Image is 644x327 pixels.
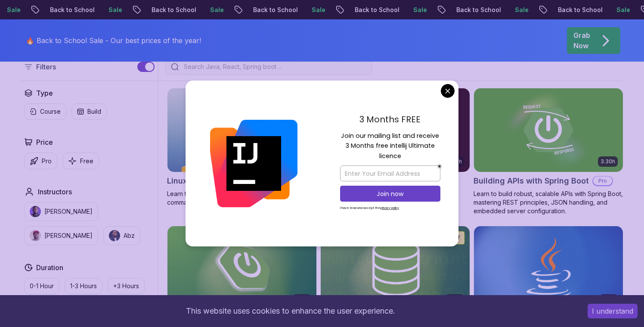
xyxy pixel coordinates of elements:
[124,231,135,240] p: Abz
[182,62,366,71] input: Search Java, React, Spring boot ...
[235,6,294,14] p: Back to School
[167,88,316,172] img: Linux Fundamentals card
[439,6,497,14] p: Back to School
[192,6,220,14] p: Sale
[24,153,57,169] button: Pro
[167,190,317,207] p: Learn the fundamentals of Linux and how to use the command line
[573,30,590,51] p: Grab Now
[40,107,61,116] p: Course
[30,206,41,217] img: instructor img
[91,6,118,14] p: Sale
[36,62,56,72] p: Filters
[26,35,201,46] p: 🔥 Back to School Sale - Our best prices of the year!
[42,157,52,165] p: Pro
[134,6,192,14] p: Back to School
[30,230,41,241] img: instructor img
[80,157,93,165] p: Free
[167,226,316,310] img: Spring Boot for Beginners card
[474,175,589,187] h2: Building APIs with Spring Boot
[167,88,317,207] a: Linux Fundamentals card6.00hLinux FundamentalsProLearn the fundamentals of Linux and how to use t...
[601,158,615,165] p: 3.30h
[474,88,623,172] img: Building APIs with Spring Boot card
[474,226,623,310] img: Java for Beginners card
[109,230,120,241] img: instructor img
[24,226,98,245] button: instructor img[PERSON_NAME]
[599,6,626,14] p: Sale
[87,107,101,116] p: Build
[36,88,53,98] h2: Type
[593,177,612,185] p: Pro
[44,231,93,240] p: [PERSON_NAME]
[70,282,97,290] p: 1-3 Hours
[36,262,63,273] h2: Duration
[44,207,93,216] p: [PERSON_NAME]
[24,103,66,120] button: Course
[474,88,623,215] a: Building APIs with Spring Boot card3.30hBuilding APIs with Spring BootProLearn to build robust, s...
[71,103,107,120] button: Build
[294,6,322,14] p: Sale
[30,282,54,290] p: 0-1 Hour
[103,226,140,245] button: instructor imgAbz
[62,153,99,169] button: Free
[65,278,102,294] button: 1-3 Hours
[396,6,423,14] p: Sale
[108,278,145,294] button: +3 Hours
[540,6,599,14] p: Back to School
[36,137,53,147] h2: Price
[6,302,575,321] div: This website uses cookies to enhance the user experience.
[337,6,396,14] p: Back to School
[24,202,98,221] button: instructor img[PERSON_NAME]
[167,175,243,187] h2: Linux Fundamentals
[497,6,525,14] p: Sale
[24,278,59,294] button: 0-1 Hour
[474,190,623,215] p: Learn to build robust, scalable APIs with Spring Boot, mastering REST principles, JSON handling, ...
[113,282,139,290] p: +3 Hours
[38,187,72,197] h2: Instructors
[321,226,470,310] img: Spring Data JPA card
[32,6,91,14] p: Back to School
[588,304,638,318] button: Accept cookies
